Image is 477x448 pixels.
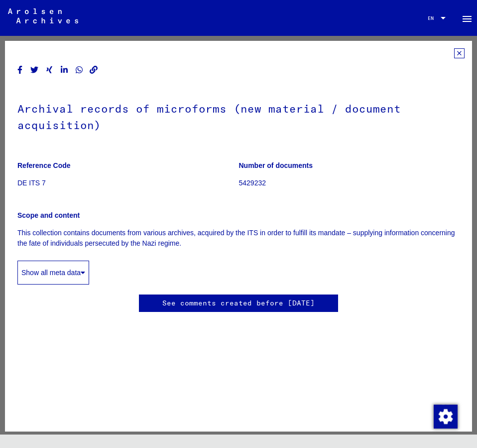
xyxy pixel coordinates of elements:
[89,64,99,76] button: Copy link
[29,64,40,76] button: Share on Twitter
[17,178,238,188] p: DE ITS 7
[44,64,55,76] button: Share on Xing
[434,405,458,429] img: Change consent
[162,298,315,308] a: See comments created before [DATE]
[17,211,80,219] b: Scope and content
[428,15,439,21] span: EN
[239,178,460,188] p: 5429232
[17,161,71,169] b: Reference Code
[17,261,89,285] button: Show all meta data
[74,64,85,76] button: Share on WhatsApp
[15,64,25,76] button: Share on Facebook
[59,64,70,76] button: Share on LinkedIn
[17,228,460,249] p: This collection contains documents from various archives, acquired by the ITS in order to fulfill...
[8,8,78,23] img: Arolsen_neg.svg
[17,86,460,146] h1: Archival records of microforms (new material / document acquisition)
[433,404,457,428] div: Change consent
[461,13,473,25] mat-icon: Side nav toggle icon
[457,8,477,28] button: Toggle sidenav
[239,161,313,169] b: Number of documents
